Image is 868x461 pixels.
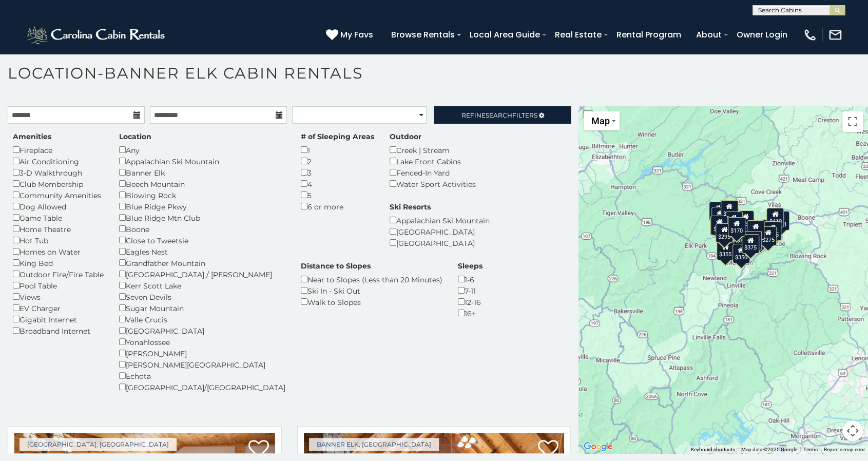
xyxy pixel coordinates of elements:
[301,285,442,296] div: Ski In - Ski Out
[119,291,285,302] div: Seven Devils
[842,420,863,441] button: Map camera controls
[824,447,865,452] a: Report a map error
[13,201,104,212] div: Dog Allowed
[13,280,104,291] div: Pool Table
[119,144,285,156] div: Any
[119,235,285,246] div: Close to Tweetsie
[13,268,104,280] div: Outdoor Fire/Fire Table
[119,156,285,167] div: Appalachian Ski Mountain
[301,274,442,285] div: Near to Slopes (Less than 20 Minutes)
[716,223,733,243] div: $295
[13,144,104,156] div: Fireplace
[13,212,104,223] div: Game Table
[13,246,104,257] div: Homes on Water
[611,26,686,44] a: Rental Program
[458,261,483,271] label: Sleeps
[13,314,104,325] div: Gigabit Internet
[581,440,615,453] a: Open this area in Google Maps (opens a new window)
[737,210,754,230] div: $235
[390,178,476,189] div: Water Sport Activities
[13,235,104,246] div: Hot Tub
[764,221,781,241] div: $485
[13,189,104,201] div: Community Amenities
[119,223,285,235] div: Boone
[119,178,285,189] div: Beech Mountain
[717,241,734,260] div: $355
[13,257,104,268] div: King Bed
[119,381,285,393] div: [GEOGRAPHIC_DATA]/[GEOGRAPHIC_DATA]
[728,217,745,237] div: $170
[721,200,738,220] div: $310
[465,26,545,44] a: Local Area Guide
[13,167,104,178] div: 3-D Walkthrough
[119,189,285,201] div: Blowing Rock
[13,156,104,167] div: Air Conditioning
[386,26,460,44] a: Browse Rentals
[458,296,483,308] div: 12-16
[458,285,483,296] div: 7-11
[741,447,797,452] span: Map data ©2025 Google
[119,302,285,314] div: Sugar Mountain
[803,447,818,452] a: Terms (opens in new tab)
[13,291,104,302] div: Views
[742,234,759,254] div: $375
[20,438,177,451] a: [GEOGRAPHIC_DATA], [GEOGRAPHIC_DATA]
[710,216,727,236] div: $305
[301,296,442,308] div: Walk to Slopes
[766,208,784,227] div: $410
[119,268,285,280] div: [GEOGRAPHIC_DATA] / [PERSON_NAME]
[301,261,371,271] label: Distance to Slopes
[119,212,285,223] div: Blue Ridge Mtn Club
[119,370,285,381] div: Echota
[301,144,374,156] div: 1
[119,336,285,348] div: Yonahlossee
[390,202,431,212] label: Ski Resorts
[13,302,104,314] div: EV Charger
[725,212,743,231] div: $570
[390,131,421,142] label: Outdoor
[458,274,483,285] div: 1-6
[710,216,728,235] div: $230
[301,156,374,167] div: 2
[119,131,151,142] label: Location
[550,26,607,44] a: Real Estate
[390,144,476,156] div: Creek | Stream
[828,28,842,42] img: mail-regular-white.png
[390,226,490,237] div: [GEOGRAPHIC_DATA]
[340,28,373,41] span: My Favs
[119,246,285,257] div: Eagles Nest
[119,257,285,268] div: Grandfather Mountain
[390,237,490,248] div: [GEOGRAPHIC_DATA]
[390,167,476,178] div: Fenced-In Yard
[537,439,558,460] a: Add to favorites
[13,223,104,235] div: Home Theatre
[581,440,615,453] img: Google
[326,28,376,42] a: My Favs
[691,26,727,44] a: About
[485,111,512,119] span: Search
[119,348,285,359] div: [PERSON_NAME]
[13,131,51,142] label: Amenities
[390,156,476,167] div: Lake Front Cabins
[732,244,750,263] div: $350
[301,167,374,178] div: 3
[119,359,285,370] div: [PERSON_NAME][GEOGRAPHIC_DATA]
[119,314,285,325] div: Valle Crucis
[591,116,609,126] span: Map
[301,178,374,189] div: 4
[842,111,863,132] button: Toggle fullscreen view
[803,28,817,42] img: phone-regular-white.png
[301,131,374,142] label: # of Sleeping Areas
[709,202,727,221] div: $720
[248,439,269,460] a: Add to favorites
[584,111,620,130] button: Change map style
[26,25,168,45] img: White-1-2.png
[13,178,104,189] div: Club Membership
[301,189,374,201] div: 5
[301,201,374,212] div: 6 or more
[119,325,285,336] div: [GEOGRAPHIC_DATA]
[691,446,735,453] button: Keyboard shortcuts
[744,231,762,251] div: $305
[119,167,285,178] div: Banner Elk
[309,438,439,451] a: Banner Elk, [GEOGRAPHIC_DATA]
